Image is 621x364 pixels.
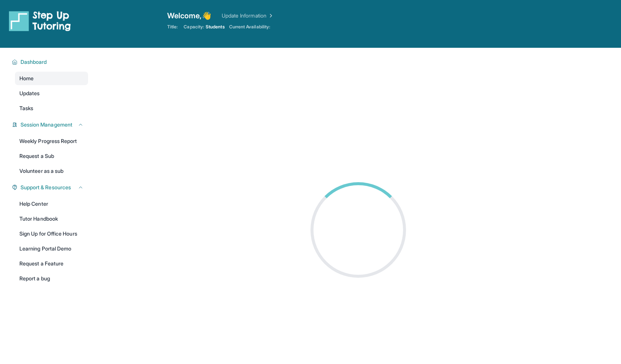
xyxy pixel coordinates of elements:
a: Update Information [222,12,274,19]
a: Learning Portal Demo [15,242,88,255]
a: Weekly Progress Report [15,134,88,148]
a: Request a Feature [15,257,88,270]
a: Sign Up for Office Hours [15,227,88,240]
a: Report a bug [15,272,88,285]
img: logo [9,10,71,31]
span: Title: [167,24,178,30]
a: Help Center [15,197,88,211]
span: Session Management [21,121,72,128]
a: Updates [15,87,88,100]
img: Chevron Right [266,12,274,19]
span: Dashboard [21,58,47,66]
span: Capacity: [184,24,204,30]
span: Tasks [19,105,33,112]
button: Support & Resources [18,184,84,191]
button: Dashboard [18,58,84,66]
span: Support & Resources [21,184,71,191]
span: Students [206,24,225,30]
span: Current Availability: [229,24,270,30]
span: Welcome, 👋 [167,10,211,21]
span: Updates [19,90,40,97]
button: Session Management [18,121,84,128]
span: Home [19,75,34,82]
a: Home [15,72,88,85]
a: Tasks [15,102,88,115]
a: Volunteer as a sub [15,164,88,178]
a: Tutor Handbook [15,212,88,225]
a: Request a Sub [15,149,88,163]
